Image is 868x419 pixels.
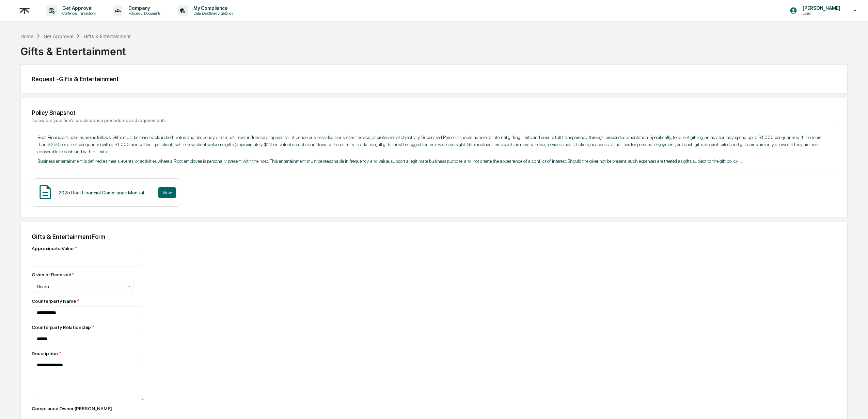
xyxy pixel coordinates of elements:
[123,5,164,11] p: Company
[188,11,236,16] p: Data, Deadlines & Settings
[797,11,844,16] p: Users
[32,246,270,251] div: Approximate Value
[59,190,144,195] div: 2025 Root Financial Compliance Manual
[57,11,99,16] p: Content & Transactions
[20,33,33,39] div: Home
[32,233,836,240] div: Gifts & Entertainment Form
[32,298,270,304] div: Counterparty Name
[32,406,270,411] div: Compliance Owner : [PERSON_NAME]
[188,5,236,11] p: My Compliance
[32,351,270,356] div: Description
[32,118,836,123] div: Below are your firm's preclearance procedures and requirements:
[44,33,73,39] div: Get Approval
[84,33,131,39] div: Gifts & Entertainment
[123,11,164,16] p: Policies & Documents
[32,272,74,277] div: Given or Received
[37,134,831,155] p: Root Financial’s policies are as follows: Gifts must be reasonable in both value and frequency, a...
[32,109,836,116] div: Policy Snapshot
[158,187,176,198] button: View
[32,325,270,330] div: Counterparty Relationship
[57,5,99,11] p: Get Approval
[20,40,848,57] div: Gifts & Entertainment
[37,184,54,200] img: Document Icon
[32,75,836,83] div: Request - Gifts & Entertainment
[846,397,865,415] iframe: Open customer support
[16,2,33,19] img: logo
[797,5,844,11] p: [PERSON_NAME]
[37,158,831,165] p: Business entertainment is defined as meals, events, or activities where a Root employee is person...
